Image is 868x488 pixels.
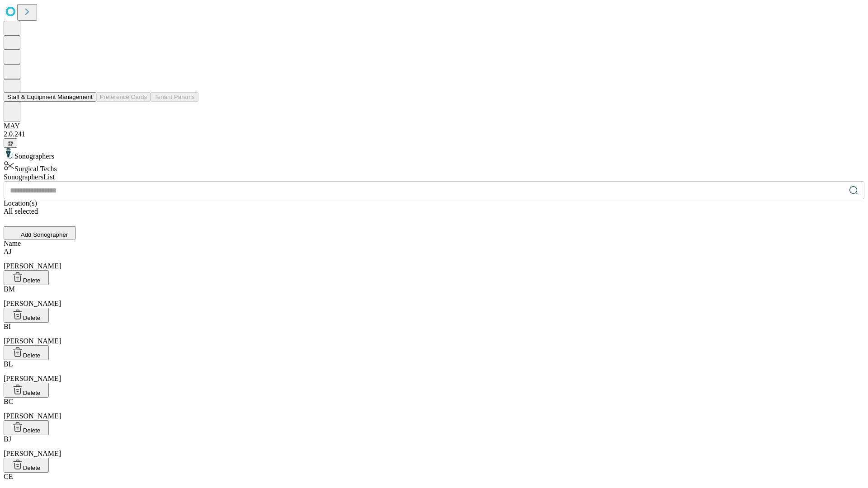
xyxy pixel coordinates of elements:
[4,148,864,160] div: Sonographers
[4,323,864,345] div: [PERSON_NAME]
[4,248,12,255] span: AJ
[4,199,37,207] span: Location(s)
[4,92,96,102] button: Staff & Equipment Management
[4,360,13,368] span: BL
[4,383,49,398] button: Delete
[4,398,864,420] div: [PERSON_NAME]
[4,207,864,216] div: All selected
[23,352,41,359] span: Delete
[4,345,49,360] button: Delete
[4,435,11,443] span: BJ
[4,173,864,181] div: Sonographers List
[21,231,68,238] span: Add Sonographer
[4,308,49,323] button: Delete
[4,160,864,173] div: Surgical Techs
[4,323,11,330] span: BI
[4,458,49,473] button: Delete
[23,314,41,321] span: Delete
[4,285,15,293] span: BM
[4,239,864,248] div: Name
[23,389,41,396] span: Delete
[23,427,41,434] span: Delete
[4,360,864,383] div: [PERSON_NAME]
[4,398,13,405] span: BC
[4,473,13,480] span: CE
[4,138,17,148] button: @
[4,248,864,270] div: [PERSON_NAME]
[4,270,49,285] button: Delete
[4,420,49,435] button: Delete
[23,277,41,284] span: Delete
[7,140,14,146] span: @
[4,285,864,308] div: [PERSON_NAME]
[96,92,151,102] button: Preference Cards
[4,435,864,458] div: [PERSON_NAME]
[4,122,864,130] div: MAY
[4,130,864,138] div: 2.0.241
[4,226,76,239] button: Add Sonographer
[151,92,198,102] button: Tenant Params
[23,465,41,471] span: Delete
